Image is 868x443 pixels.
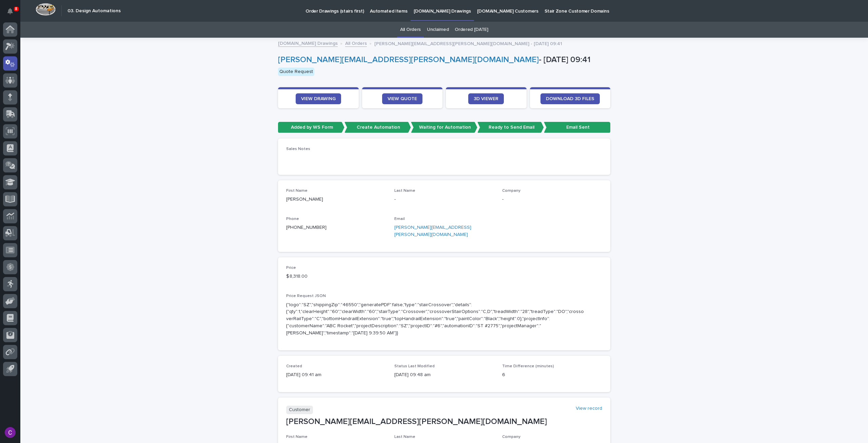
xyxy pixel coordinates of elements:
[394,364,435,368] span: Status Last Modified
[394,217,405,221] span: Email
[67,8,121,14] h2: 03. Design Automations
[286,273,386,280] p: $ 8,318.00
[455,22,488,38] a: Ordered [DATE]
[394,225,471,237] a: [PERSON_NAME][EMAIL_ADDRESS][PERSON_NAME][DOMAIN_NAME]
[394,189,415,193] span: Last Name
[278,56,539,64] a: [PERSON_NAME][EMAIL_ADDRESS][PERSON_NAME][DOMAIN_NAME]
[286,266,296,270] span: Price
[286,294,326,298] span: Price Request JSON
[286,406,313,414] p: Customer
[278,39,338,47] a: [DOMAIN_NAME] Drawings
[400,22,421,38] a: All Orders
[474,96,498,101] span: 3D VIEWER
[301,96,336,101] span: VIEW DRAWING
[286,196,386,203] p: [PERSON_NAME]
[286,371,386,379] p: [DATE] 09:41 am
[345,39,367,47] a: All Orders
[3,425,17,440] button: users-avatar
[278,55,608,65] p: - [DATE] 09:41
[286,435,308,439] span: First Name
[468,93,504,104] a: 3D VIEWER
[502,435,520,439] span: Company
[286,189,308,193] span: First Name
[477,122,544,133] p: Ready to Send Email
[382,93,422,104] a: VIEW QUOTE
[36,3,56,16] img: Workspace Logo
[286,225,327,230] a: [PHONE_NUMBER]
[544,122,610,133] p: Email Sent
[394,371,494,379] p: [DATE] 09:48 am
[278,122,344,133] p: Added by WS Form
[374,39,562,47] p: [PERSON_NAME][EMAIL_ADDRESS][PERSON_NAME][DOMAIN_NAME] - [DATE] 09:41
[388,96,417,101] span: VIEW QUOTE
[344,122,411,133] p: Create Automation
[8,8,17,19] div: Notifications8
[286,417,602,427] p: [PERSON_NAME][EMAIL_ADDRESS][PERSON_NAME][DOMAIN_NAME]
[286,364,302,368] span: Created
[394,196,494,203] p: -
[394,435,415,439] span: Last Name
[502,196,602,203] p: -
[546,96,594,101] span: DOWNLOAD 3D FILES
[296,93,341,104] a: VIEW DRAWING
[427,22,449,38] a: Unclaimed
[540,93,600,104] a: DOWNLOAD 3D FILES
[502,189,520,193] span: Company
[286,301,586,337] p: {"logo":"SZ","shippingZip":"46550","generatePDF":false,"type":"stairCrossover","details":{"qty":1...
[502,371,602,379] p: 6
[278,68,314,76] div: Quote Request
[15,6,17,11] p: 8
[576,406,602,411] a: View record
[411,122,477,133] p: Waiting for Automation
[286,217,299,221] span: Phone
[286,147,310,151] span: Sales Notes
[3,4,17,18] button: Notifications
[502,364,554,368] span: Time Difference (minutes)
